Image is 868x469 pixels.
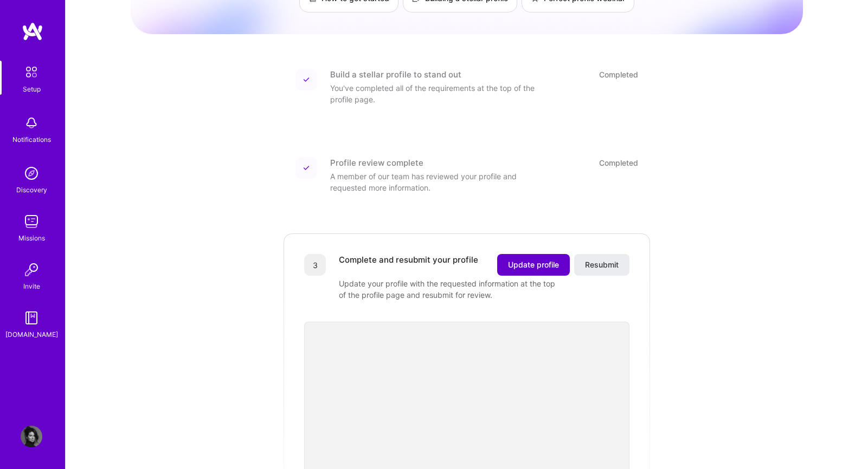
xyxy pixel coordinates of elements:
[330,171,547,193] div: A member of our team has reviewed your profile and requested more information.
[23,281,40,292] div: Invite
[5,329,58,340] div: [DOMAIN_NAME]
[21,112,42,134] img: bell
[18,232,45,244] div: Missions
[574,254,629,276] button: Resubmit
[21,211,42,232] img: teamwork
[21,426,42,447] img: User Avatar
[508,259,559,270] span: Update profile
[330,157,423,168] div: Profile review complete
[599,157,638,168] div: Completed
[21,307,42,329] img: guide book
[339,254,478,276] div: Complete and resubmit your profile
[18,426,45,447] a: User Avatar
[330,82,547,105] div: You've completed all of the requirements at the top of the profile page.
[304,254,326,276] div: 3
[22,22,43,41] img: logo
[21,162,42,184] img: discovery
[21,259,42,281] img: Invite
[585,259,619,270] span: Resubmit
[23,83,41,95] div: Setup
[20,61,43,83] img: setup
[599,69,638,80] div: Completed
[12,134,51,145] div: Notifications
[303,165,310,171] img: Completed
[330,69,461,80] div: Build a stellar profile to stand out
[497,254,570,276] button: Update profile
[339,278,556,301] div: Update your profile with the requested information at the top of the profile page and resubmit fo...
[16,184,47,196] div: Discovery
[303,76,310,83] img: Completed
